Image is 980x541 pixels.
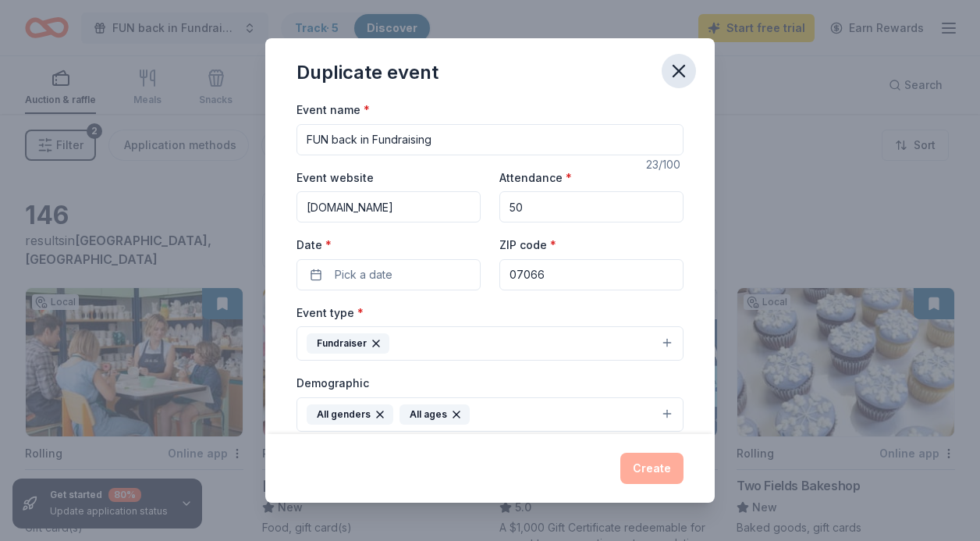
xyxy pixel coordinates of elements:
[296,102,370,118] label: Event name
[296,305,364,321] label: Event type
[296,375,369,391] label: Demographic
[307,404,393,425] div: All genders
[296,60,439,85] div: Duplicate event
[499,237,556,253] label: ZIP code
[296,259,481,290] button: Pick a date
[499,170,572,186] label: Attendance
[296,237,481,253] label: Date
[646,155,684,174] div: 23 /100
[307,333,389,354] div: Fundraiser
[499,191,684,222] input: 20
[399,404,470,425] div: All ages
[296,170,374,186] label: Event website
[296,326,684,361] button: Fundraiser
[296,397,684,432] button: All gendersAll ages
[499,259,684,290] input: 12345 (U.S. only)
[335,265,392,284] span: Pick a date
[296,124,684,155] input: Spring Fundraiser
[296,191,481,222] input: https://www...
